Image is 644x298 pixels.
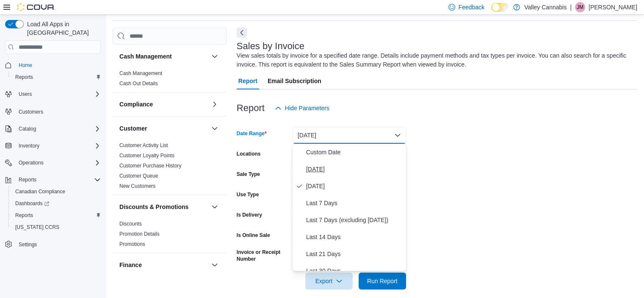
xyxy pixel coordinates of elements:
[285,104,329,112] span: Hide Parameters
[119,241,145,248] span: Promotions
[491,3,509,12] input: Dark Mode
[119,162,182,169] span: Customer Purchase History
[237,130,267,137] label: Date Range
[210,99,220,109] button: Compliance
[119,203,208,211] button: Discounts & Promotions
[119,241,145,247] a: Promotions
[306,249,403,259] span: Last 21 Days
[12,198,101,209] span: Dashboards
[306,266,403,276] span: Last 30 Days
[119,183,155,189] span: New Customers
[119,183,155,189] a: New Customers
[2,238,104,251] button: Settings
[119,163,182,169] a: Customer Purchase History
[12,198,53,209] a: Dashboards
[589,2,637,12] p: [PERSON_NAME]
[8,186,104,198] button: Canadian Compliance
[119,231,160,237] span: Promotion Details
[293,127,406,144] button: [DATE]
[24,20,101,37] span: Load All Apps in [GEOGRAPHIC_DATA]
[2,59,104,71] button: Home
[570,2,572,12] p: |
[19,241,37,248] span: Settings
[238,72,257,89] span: Report
[305,273,353,290] button: Export
[119,261,142,269] h3: Finance
[306,215,403,225] span: Last 7 Days (excluding [DATE])
[8,221,104,233] button: [US_STATE] CCRS
[271,100,333,117] button: Hide Parameters
[15,200,49,207] span: Dashboards
[237,150,261,157] label: Locations
[210,260,220,270] button: Finance
[15,106,101,117] span: Customers
[15,141,101,151] span: Inventory
[15,175,40,185] button: Reports
[119,173,158,179] span: Customer Queue
[19,62,32,69] span: Home
[15,175,101,185] span: Reports
[306,164,403,174] span: [DATE]
[293,144,406,271] div: Select listbox
[12,222,63,232] a: [US_STATE] CCRS
[15,107,47,117] a: Customers
[237,212,262,218] label: Is Delivery
[491,12,492,12] span: Dark Mode
[15,224,59,231] span: [US_STATE] CCRS
[359,273,406,290] button: Run Report
[15,240,40,250] a: Settings
[119,100,208,109] button: Compliance
[237,41,304,51] h3: Sales by Invoice
[5,56,101,273] nav: Complex example
[19,109,43,115] span: Customers
[268,72,321,89] span: Email Subscription
[119,124,147,133] h3: Customer
[12,222,101,232] span: Washington CCRS
[210,123,220,134] button: Customer
[575,2,585,12] div: James Malette
[15,60,101,70] span: Home
[15,89,101,99] span: Users
[119,221,142,227] a: Discounts
[113,68,227,92] div: Cash Management
[15,124,39,134] button: Catalog
[12,72,101,82] span: Reports
[12,187,101,197] span: Canadian Compliance
[8,209,104,221] button: Reports
[119,173,158,179] a: Customer Queue
[19,176,36,183] span: Reports
[310,273,348,290] span: Export
[119,142,168,149] span: Customer Activity List
[237,171,260,178] label: Sale Type
[8,71,104,83] button: Reports
[2,88,104,100] button: Users
[237,51,633,69] div: View sales totals by invoice for a specified date range. Details include payment methods and tax ...
[119,70,162,76] a: Cash Management
[237,249,289,262] label: Invoice or Receipt Number
[210,51,220,61] button: Cash Management
[8,198,104,209] a: Dashboards
[113,140,227,195] div: Customer
[15,158,47,168] button: Operations
[15,158,101,168] span: Operations
[306,147,403,157] span: Custom Date
[19,91,32,97] span: Users
[237,232,270,239] label: Is Online Sale
[119,261,208,269] button: Finance
[119,203,188,211] h3: Discounts & Promotions
[12,187,69,197] a: Canadian Compliance
[119,231,160,237] a: Promotion Details
[2,140,104,152] button: Inventory
[237,191,259,198] label: Use Type
[119,142,168,148] a: Customer Activity List
[119,70,162,77] span: Cash Management
[119,81,158,86] a: Cash Out Details
[2,174,104,186] button: Reports
[306,181,403,191] span: [DATE]
[15,239,101,250] span: Settings
[367,277,398,285] span: Run Report
[119,153,174,159] a: Customer Loyalty Points
[2,157,104,169] button: Operations
[237,103,265,113] h3: Report
[15,74,33,81] span: Reports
